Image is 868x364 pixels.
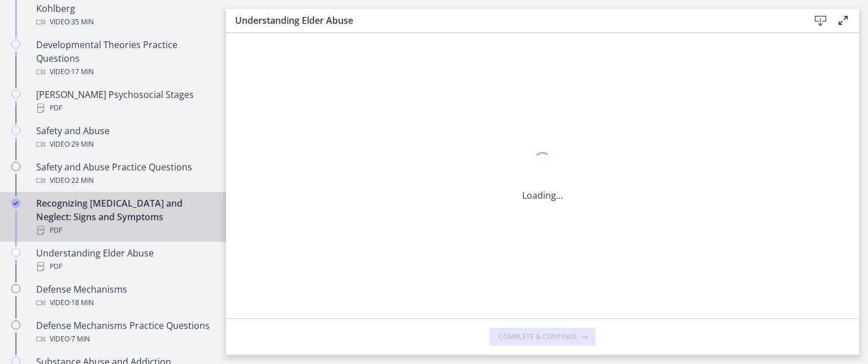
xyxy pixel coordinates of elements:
div: Video [36,174,212,187]
div: PDF [36,224,212,237]
span: · 17 min [70,65,94,79]
p: Loading... [522,189,563,202]
div: Understanding Elder Abuse [36,246,212,273]
div: PDF [36,101,212,115]
div: Video [36,138,212,151]
div: Defense Mechanisms [36,282,212,310]
div: Video [36,296,212,310]
span: · 29 min [70,138,94,151]
h3: Understanding Elder Abuse [235,14,791,27]
div: Video [36,332,212,346]
button: Complete & continue [489,328,596,346]
div: Safety and Abuse Practice Questions [36,160,212,187]
div: PDF [36,260,212,273]
div: Video [36,65,212,79]
span: · 18 min [70,296,94,310]
div: 1 [522,149,563,175]
span: · 7 min [70,332,90,346]
div: Video [36,15,212,29]
div: Defense Mechanisms Practice Questions [36,319,212,346]
span: · 35 min [70,15,94,29]
i: Completed [11,199,20,208]
span: · 22 min [70,174,94,187]
span: Complete & continue [498,332,578,341]
div: Recognizing [MEDICAL_DATA] and Neglect: Signs and Symptoms [36,196,212,237]
div: Safety and Abuse [36,124,212,151]
div: Developmental Theories Practice Questions [36,38,212,79]
div: [PERSON_NAME] Psychosocial Stages [36,88,212,115]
